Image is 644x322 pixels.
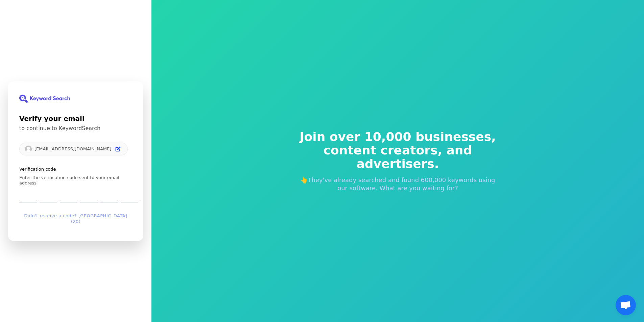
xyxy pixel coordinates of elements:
input: Enter verification code. Digit 1 [19,189,37,202]
div: Open chat [616,295,636,315]
p: Enter the verification code sent to your email address [19,175,132,186]
p: [EMAIL_ADDRESS][DOMAIN_NAME] [34,146,111,151]
p: Verification code [19,166,132,172]
p: to continue to KeywordSearch [19,125,132,132]
input: Digit 4 [80,189,98,202]
button: Edit [114,145,122,153]
input: Digit 3 [60,189,77,202]
span: Join over 10,000 businesses, [295,130,501,144]
span: content creators, and advertisers. [295,144,501,171]
img: KeywordSearch [19,95,70,103]
input: Digit 5 [100,189,118,202]
input: Digit 6 [121,189,138,202]
h1: Verify your email [19,114,132,124]
p: 👆They've already searched and found 600,000 keywords using our software. What are you waiting for? [295,176,501,192]
input: Digit 2 [40,189,57,202]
